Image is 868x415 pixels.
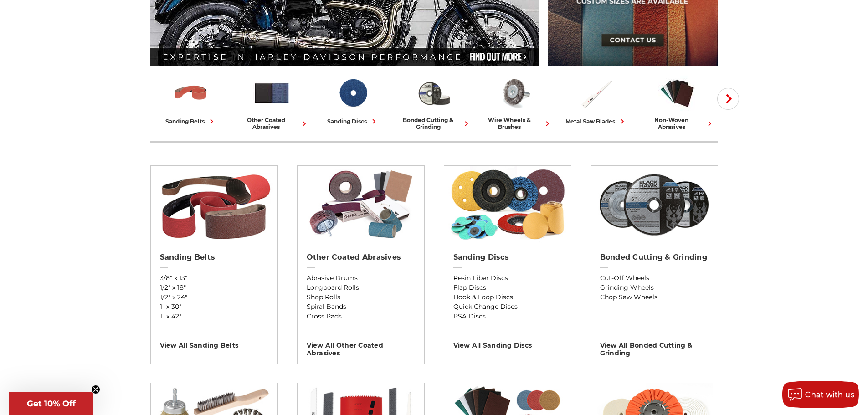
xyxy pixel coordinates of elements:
[307,302,415,312] a: Spiral Bands
[641,74,714,130] a: non-woven abrasives
[600,283,709,292] a: Grinding Wheels
[478,74,552,130] a: wire wheels & brushes
[641,117,714,130] div: non-woven abrasives
[334,74,372,112] img: Sanding Discs
[9,392,93,415] div: Get 10% OffClose teaser
[302,166,420,243] img: Other Coated Abrasives
[160,335,268,349] h3: View All sanding belts
[560,74,633,126] a: metal saw blades
[307,283,415,292] a: Longboard Rolls
[600,253,709,262] h2: Bonded Cutting & Grinding
[600,292,709,302] a: Chop Saw Wheels
[805,390,854,399] span: Chat with us
[658,74,696,112] img: Non-woven Abrasives
[453,302,562,312] a: Quick Change Discs
[316,74,390,126] a: sanding discs
[307,273,415,283] a: Abrasive Drums
[453,283,562,292] a: Flap Discs
[160,292,268,302] a: 1/2" x 24"
[91,385,100,394] button: Close teaser
[453,273,562,283] a: Resin Fiber Discs
[235,74,309,130] a: other coated abrasives
[397,74,471,130] a: bonded cutting & grinding
[307,312,415,321] a: Cross Pads
[453,253,562,262] h2: Sanding Discs
[577,74,615,112] img: Metal Saw Blades
[307,335,415,357] h3: View All other coated abrasives
[307,253,415,262] h2: Other Coated Abrasives
[595,166,713,243] img: Bonded Cutting & Grinding
[782,381,859,408] button: Chat with us
[253,74,291,112] img: Other Coated Abrasives
[415,74,453,112] img: Bonded Cutting & Grinding
[453,312,562,321] a: PSA Discs
[154,74,228,126] a: sanding belts
[160,312,268,321] a: 1" x 42"
[327,117,379,126] div: sanding discs
[160,302,268,312] a: 1" x 30"
[155,166,273,243] img: Sanding Belts
[307,292,415,302] a: Shop Rolls
[717,88,739,110] button: Next
[453,292,562,302] a: Hook & Loop Discs
[235,117,309,130] div: other coated abrasives
[160,253,268,262] h2: Sanding Belts
[165,117,216,126] div: sanding belts
[160,273,268,283] a: 3/8" x 13"
[453,335,562,349] h3: View All sanding discs
[160,283,268,292] a: 1/2" x 18"
[478,117,552,130] div: wire wheels & brushes
[600,335,709,357] h3: View All bonded cutting & grinding
[27,399,76,409] span: Get 10% Off
[397,117,471,130] div: bonded cutting & grinding
[496,74,534,112] img: Wire Wheels & Brushes
[565,117,627,126] div: metal saw blades
[448,166,566,243] img: Sanding Discs
[172,74,210,112] img: Sanding Belts
[600,273,709,283] a: Cut-Off Wheels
